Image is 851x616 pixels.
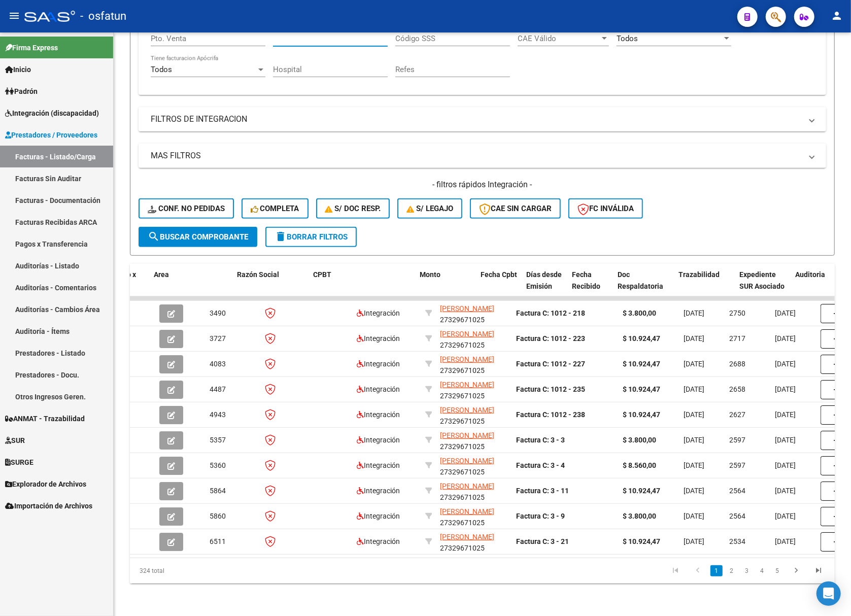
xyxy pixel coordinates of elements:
[516,512,565,520] strong: Factura C: 3 - 9
[440,404,508,426] div: 27329671025
[440,355,494,363] span: [PERSON_NAME]
[623,512,656,520] strong: $ 3.800,00
[623,385,660,393] strong: $ 10.924,47
[5,86,38,97] span: Padrón
[470,198,561,219] button: CAE SIN CARGAR
[739,270,785,290] span: Expediente SUR Asociado
[775,309,796,317] span: [DATE]
[729,461,745,469] span: 2597
[577,204,634,213] span: FC Inválida
[684,410,704,419] span: [DATE]
[684,436,704,444] span: [DATE]
[684,334,704,343] span: [DATE]
[516,436,565,444] strong: Factura C: 3 - 3
[275,230,287,243] mat-icon: delete
[688,565,707,576] a: go to previous page
[5,64,31,75] span: Inicio
[623,461,656,469] strong: $ 8.560,00
[210,385,226,393] span: 4487
[623,334,660,343] strong: $ 10.924,47
[440,381,494,389] span: [PERSON_NAME]
[617,34,638,43] span: Todos
[139,227,257,247] button: Buscar Comprobante
[526,270,562,290] span: Días desde Emisión
[357,487,400,495] span: Integración
[816,581,841,606] div: Open Intercom Messenger
[148,230,160,243] mat-icon: search
[440,457,494,465] span: [PERSON_NAME]
[5,108,99,119] span: Integración (discapacidad)
[709,562,724,579] li: page 1
[684,487,704,495] span: [DATE]
[357,436,400,444] span: Integración
[739,562,755,579] li: page 3
[265,227,357,247] button: Borrar Filtros
[313,270,331,279] span: CPBT
[775,537,796,545] span: [DATE]
[770,562,785,579] li: page 5
[357,334,400,343] span: Integración
[440,330,494,338] span: [PERSON_NAME]
[139,107,826,131] mat-expansion-panel-header: FILTROS DE INTEGRACION
[787,565,806,576] a: go to next page
[139,144,826,168] mat-expansion-panel-header: MAS FILTROS
[440,430,508,451] div: 27329671025
[831,10,843,22] mat-icon: person
[741,565,753,576] a: 3
[684,360,704,368] span: [DATE]
[516,360,585,368] strong: Factura C: 1012 - 227
[729,410,745,419] span: 2627
[440,506,508,527] div: 27329671025
[5,435,25,446] span: SUR
[357,410,400,419] span: Integración
[139,179,826,190] h4: - filtros rápidos Integración -
[357,537,400,545] span: Integración
[210,309,226,317] span: 3490
[481,270,517,279] span: Fecha Cpbt
[516,385,585,393] strong: Factura C: 1012 - 235
[518,34,600,43] span: CAE Válido
[440,431,494,439] span: [PERSON_NAME]
[775,461,796,469] span: [DATE]
[522,264,568,309] datatable-header-cell: Días desde Emisión
[440,482,494,490] span: [PERSON_NAME]
[684,309,704,317] span: [DATE]
[150,264,218,309] datatable-header-cell: Area
[5,42,58,53] span: Firma Express
[242,198,309,219] button: Completa
[5,413,85,424] span: ANMAT - Trazabilidad
[5,500,92,511] span: Importación de Archivos
[151,150,802,161] mat-panel-title: MAS FILTROS
[516,537,569,545] strong: Factura C: 3 - 21
[756,565,768,576] a: 4
[623,436,656,444] strong: $ 3.800,00
[5,478,86,490] span: Explorador de Archivos
[440,481,508,502] div: 27329671025
[623,410,660,419] strong: $ 10.924,47
[614,264,674,309] datatable-header-cell: Doc Respaldatoria
[710,565,723,576] a: 1
[729,385,745,393] span: 2658
[357,512,400,520] span: Integración
[5,457,33,468] span: SURGE
[729,334,745,343] span: 2717
[568,198,643,219] button: FC Inválida
[729,360,745,368] span: 2688
[623,487,660,495] strong: $ 10.924,47
[154,270,169,279] span: Area
[8,10,20,22] mat-icon: menu
[210,436,226,444] span: 5357
[130,558,269,584] div: 324 total
[516,410,585,419] strong: Factura C: 1012 - 238
[775,385,796,393] span: [DATE]
[357,461,400,469] span: Integración
[148,232,248,242] span: Buscar Comprobante
[420,270,440,279] span: Monto
[729,512,745,520] span: 2564
[440,304,494,313] span: [PERSON_NAME]
[623,360,660,368] strong: $ 10.924,47
[440,328,508,350] div: 27329671025
[666,565,685,576] a: go to first page
[623,537,660,545] strong: $ 10.924,47
[729,309,745,317] span: 2750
